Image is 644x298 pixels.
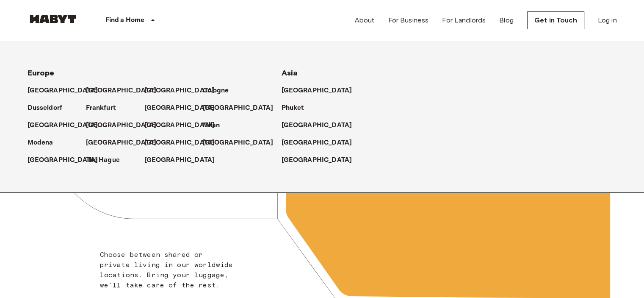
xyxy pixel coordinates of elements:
[28,120,98,131] p: [GEOGRAPHIC_DATA]
[388,15,428,25] a: For Business
[527,11,584,29] a: Get in Touch
[86,103,124,113] a: Frankfurt
[86,155,128,165] a: The Hague
[86,86,157,96] p: [GEOGRAPHIC_DATA]
[86,138,157,148] p: [GEOGRAPHIC_DATA]
[105,15,145,25] p: Find a Home
[282,120,361,131] a: [GEOGRAPHIC_DATA]
[144,155,215,165] p: [GEOGRAPHIC_DATA]
[28,15,78,23] img: Habyt
[345,115,575,201] span: Unlock your next move.
[355,15,375,25] a: About
[86,103,116,113] p: Frankfurt
[282,86,352,96] p: [GEOGRAPHIC_DATA]
[144,86,215,96] p: [GEOGRAPHIC_DATA]
[28,86,107,96] a: [GEOGRAPHIC_DATA]
[86,138,165,148] a: [GEOGRAPHIC_DATA]
[28,155,98,165] p: [GEOGRAPHIC_DATA]
[86,120,157,131] p: [GEOGRAPHIC_DATA]
[28,138,62,148] a: Modena
[28,120,107,131] a: [GEOGRAPHIC_DATA]
[28,155,107,165] a: [GEOGRAPHIC_DATA]
[203,86,238,96] a: Cologne
[28,86,98,96] p: [GEOGRAPHIC_DATA]
[144,120,215,131] p: [GEOGRAPHIC_DATA]
[203,103,274,113] p: [GEOGRAPHIC_DATA]
[86,155,120,165] p: The Hague
[282,86,361,96] a: [GEOGRAPHIC_DATA]
[203,103,282,113] a: [GEOGRAPHIC_DATA]
[144,120,224,131] a: [GEOGRAPHIC_DATA]
[100,251,233,289] span: Choose between shared or private living in our worldwide locations. Bring your luggage, we'll tak...
[282,138,352,148] p: [GEOGRAPHIC_DATA]
[86,86,165,96] a: [GEOGRAPHIC_DATA]
[442,15,486,25] a: For Landlords
[144,103,224,113] a: [GEOGRAPHIC_DATA]
[144,103,215,113] p: [GEOGRAPHIC_DATA]
[282,103,304,113] p: Phuket
[144,155,224,165] a: [GEOGRAPHIC_DATA]
[28,68,55,78] span: Europe
[282,120,352,131] p: [GEOGRAPHIC_DATA]
[203,120,220,131] p: Milan
[203,86,229,96] p: Cologne
[203,138,282,148] a: [GEOGRAPHIC_DATA]
[282,155,352,165] p: [GEOGRAPHIC_DATA]
[144,138,224,148] a: [GEOGRAPHIC_DATA]
[282,103,312,113] a: Phuket
[203,138,274,148] p: [GEOGRAPHIC_DATA]
[28,138,53,148] p: Modena
[598,15,617,25] a: Log in
[28,103,71,113] a: Dusseldorf
[86,120,165,131] a: [GEOGRAPHIC_DATA]
[28,103,63,113] p: Dusseldorf
[282,138,361,148] a: [GEOGRAPHIC_DATA]
[282,155,361,165] a: [GEOGRAPHIC_DATA]
[144,86,224,96] a: [GEOGRAPHIC_DATA]
[499,15,514,25] a: Blog
[282,68,298,78] span: Asia
[203,120,229,131] a: Milan
[144,138,215,148] p: [GEOGRAPHIC_DATA]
